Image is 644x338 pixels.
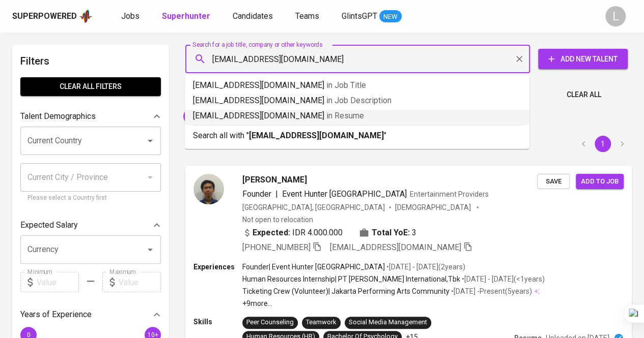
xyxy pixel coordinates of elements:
div: IDR 4.000.000 [242,227,343,239]
p: Expected Salary [20,219,78,231]
button: Save [537,174,570,190]
span: [EMAIL_ADDRESS][DOMAIN_NAME] [183,111,301,121]
div: Talent Demographics [20,106,161,127]
h6: Filters [20,53,161,69]
div: [EMAIL_ADDRESS][DOMAIN_NAME] [183,108,312,125]
span: Add to job [581,176,619,188]
span: [PHONE_NUMBER] [242,242,311,252]
div: Superpowered [12,11,77,22]
button: Add to job [576,174,624,190]
span: GlintsGPT [342,11,377,21]
p: Founder | Event Hunter [GEOGRAPHIC_DATA] [242,262,385,272]
b: Total YoE: [372,227,410,239]
button: page 1 [595,136,611,152]
p: Experiences [193,262,242,272]
span: in Resume [326,111,364,120]
div: [GEOGRAPHIC_DATA], [GEOGRAPHIC_DATA] [242,202,385,212]
p: Search all with " " [193,130,521,142]
span: [EMAIL_ADDRESS][DOMAIN_NAME] [330,242,461,252]
nav: pagination navigation [574,136,632,152]
div: Years of Experience [20,304,161,325]
a: Superpoweredapp logo [12,9,93,24]
span: NEW [379,12,402,22]
p: • [DATE] - [DATE] ( <1 years ) [460,274,545,284]
span: [PERSON_NAME] [242,174,307,186]
p: +9 more ... [242,298,545,309]
span: in Job Title [326,80,366,90]
button: Open [143,134,157,148]
p: • [DATE] - [DATE] ( 2 years ) [385,262,465,272]
span: Clear All [567,88,601,101]
button: Clear All [563,85,605,104]
span: 3 [412,227,416,239]
p: Years of Experience [20,309,92,321]
p: [EMAIL_ADDRESS][DOMAIN_NAME] [193,110,521,122]
span: Add New Talent [546,53,620,66]
a: Superhunter [162,10,212,23]
button: Clear [512,52,526,66]
span: Teams [295,11,319,21]
p: Human Resources Internship | PT [PERSON_NAME] International,Tbk [242,274,460,284]
p: Please select a Country first [27,193,154,203]
p: Skills [193,317,242,327]
span: Candidates [233,11,273,21]
a: GlintsGPT NEW [342,10,402,23]
span: [DEMOGRAPHIC_DATA] [395,202,472,212]
span: Entertainment Providers [410,190,489,198]
button: Open [143,242,157,257]
div: Teamwork [306,318,337,327]
input: Value [119,272,161,292]
a: Candidates [233,10,275,23]
a: Jobs [121,10,142,23]
span: in Job Description [326,96,391,105]
p: Ticketing Crew (Volunteer) | Jakarta Performing Arts Community [242,286,450,296]
span: Clear All filters [29,80,153,93]
b: [EMAIL_ADDRESS][DOMAIN_NAME] [249,131,384,140]
button: Clear All filters [20,77,161,96]
p: Not open to relocation [242,214,313,225]
div: Peer Counseling [246,318,294,327]
p: [EMAIL_ADDRESS][DOMAIN_NAME] [193,95,521,107]
p: Talent Demographics [20,110,96,122]
b: Expected: [253,227,290,239]
span: Founder [242,189,271,199]
div: Expected Salary [20,215,161,235]
div: L [605,6,626,26]
img: 4067d2787864bbf4455f452d47e1e0e5.jpg [193,174,224,204]
p: [EMAIL_ADDRESS][DOMAIN_NAME] [193,79,521,91]
b: Superhunter [162,11,210,21]
span: Event Hunter [GEOGRAPHIC_DATA] [282,189,407,199]
img: app logo [79,9,93,24]
span: Save [542,176,565,188]
a: Teams [295,10,321,23]
div: Social Media Management [349,318,427,327]
span: Jobs [121,11,139,21]
button: Add New Talent [538,49,628,69]
p: • [DATE] - Present ( 5 years ) [450,286,532,296]
span: | [275,188,278,200]
input: Value [37,272,79,292]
